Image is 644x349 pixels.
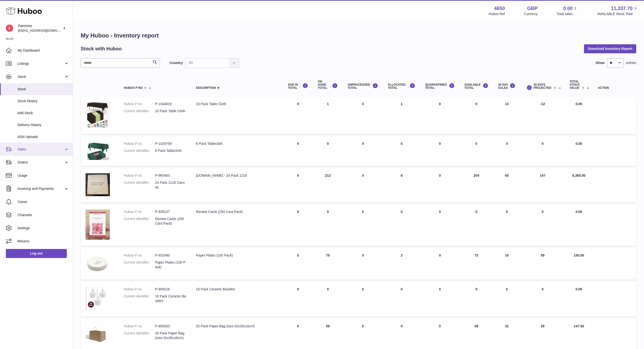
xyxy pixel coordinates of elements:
td: 204 [460,168,493,202]
td: 0 [460,137,493,166]
td: 0 [460,282,493,317]
button: Download Inventory Report [584,44,636,53]
td: 0 [460,205,493,246]
strong: 4650 [494,5,505,12]
td: 75 [313,248,343,280]
dt: Current identifier [124,180,155,190]
td: 73 [460,248,493,280]
span: Usage [17,173,69,178]
dt: Huboo P no [124,324,155,329]
span: 0 [439,287,441,291]
span: Total stock value [570,80,580,90]
td: 0 [343,168,383,202]
td: 0 [283,137,313,166]
span: ASN Uploads [17,135,69,139]
dd: P-939137 [155,210,186,214]
span: Huboo P no [124,86,143,90]
span: Total sales [557,12,578,16]
a: 11,337.70 AVAILABLE Stock Total [597,5,638,16]
span: 0.00 [575,142,582,146]
td: 0 [520,282,565,317]
dd: P-965463 [155,173,186,178]
dd: 6 Pack Tablecloth [155,148,186,153]
span: 0 [439,142,441,146]
span: My Dashboard [17,48,69,53]
td: 0 [493,205,521,246]
td: 13 [493,97,521,134]
span: Add Stock [17,111,69,115]
dd: P-909216 [155,287,186,292]
td: 8 [383,168,420,202]
dt: Current identifier [124,331,155,340]
dt: Huboo P no [124,173,155,178]
span: Stock [17,87,69,92]
img: product image [86,324,110,345]
td: 0 [493,137,521,166]
span: 0.00 [575,287,582,291]
td: 0 [343,137,383,166]
td: 0 [460,97,493,134]
a: Log out [6,249,67,258]
dd: 18 Pack Ceramic Baubles [155,294,186,303]
span: Orders [17,160,64,165]
div: ALLOCATED Total [388,83,415,90]
span: entries [626,61,636,65]
div: 25 Pack Paper Bag (size:32x35x16cm) [196,324,278,329]
td: 147 [520,168,565,202]
dd: P-1044619 [155,102,186,106]
span: 147.50 [574,324,584,328]
td: 0 [283,168,313,202]
dt: Huboo P no [124,253,155,258]
td: 0 [313,137,343,166]
span: 0.00 [575,102,582,106]
td: 0 [283,97,313,134]
dt: Current identifier [124,109,155,113]
div: 18 Pack Ceramic Baubles [196,287,278,292]
dd: Paper Plates (100 Pack) [155,260,186,269]
dt: Current identifier [124,148,155,153]
img: product image [86,173,110,196]
dt: Current identifier [124,260,155,269]
td: 0 [343,248,383,280]
img: product image [86,253,110,274]
span: Settings [17,226,69,230]
td: 0 [313,282,343,317]
td: 0 [383,137,420,166]
div: Paper Plates (100 Pack) [196,253,278,258]
td: 0 [520,137,565,166]
dd: Review Cards (250 Card Pack) [155,217,186,226]
td: 0 [343,97,383,134]
span: 0.00 [575,210,582,214]
div: [DOMAIN_NAME] - 24 Pack 1216 [196,173,278,178]
span: Returns [17,239,69,244]
img: product image [86,287,110,311]
span: 0 [439,210,441,214]
span: Description [196,86,216,90]
dt: Huboo P no [124,210,155,214]
img: euan@paintvine.co.uk [6,25,13,32]
img: product image [86,210,110,240]
td: 0 [283,248,313,280]
a: 0.00 Total sales [557,5,578,16]
span: 0 [439,174,441,177]
img: product image [86,141,110,160]
td: 65 [493,168,521,202]
dt: Huboo P no [124,141,155,146]
td: 0 [283,205,313,246]
dt: Huboo P no [124,287,155,292]
td: 0 [283,282,313,317]
dt: Current identifier [124,294,155,303]
td: 0 [313,205,343,246]
td: 0 [343,282,383,317]
dd: P-1029759 [155,141,186,146]
h2: Stock with Huboo [81,46,122,52]
td: 212 [313,168,343,202]
td: 0 [343,205,383,246]
span: 30 DAYS PROJECTED [533,83,552,90]
span: Stock History [17,99,69,103]
label: Show [596,61,605,65]
td: 0 [493,282,521,317]
td: 1 [313,97,343,134]
span: Channels [17,213,69,217]
strong: GBP [527,5,538,12]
